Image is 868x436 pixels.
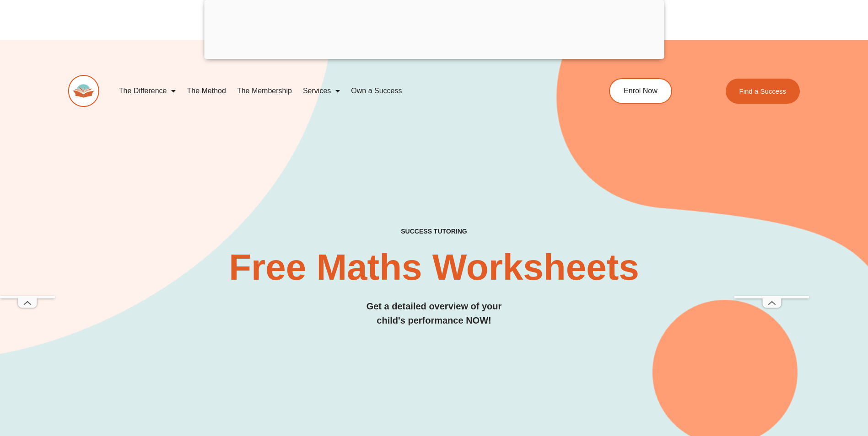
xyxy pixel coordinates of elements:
[734,22,809,296] iframe: Advertisement
[624,87,658,95] span: Enrol Now
[726,79,800,104] a: Find a Success
[345,80,407,101] a: Own a Success
[297,80,345,101] a: Services
[232,80,297,101] a: The Membership
[68,299,800,328] h3: Get a detailed overview of your child's performance NOW!
[181,80,231,101] a: The Method
[68,249,800,286] h2: Free Maths Worksheets​
[113,80,182,101] a: The Difference
[609,78,672,104] a: Enrol Now
[68,228,800,235] h4: SUCCESS TUTORING​
[113,80,567,101] nav: Menu
[716,333,868,436] iframe: Chat Widget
